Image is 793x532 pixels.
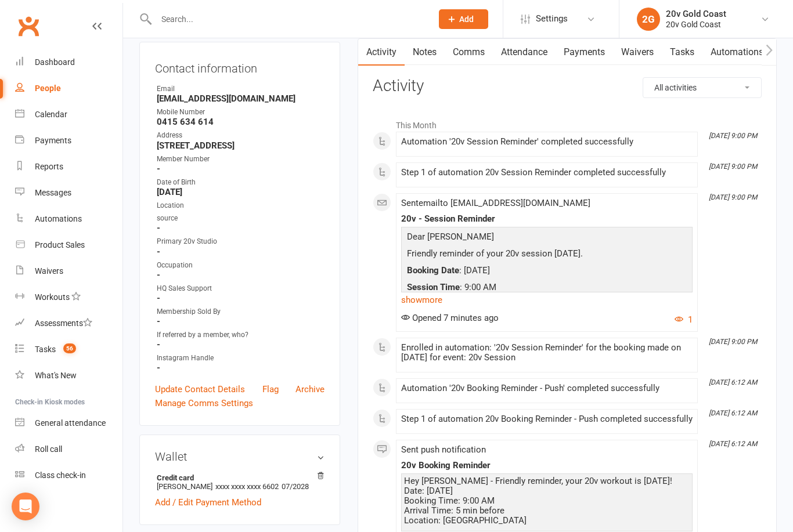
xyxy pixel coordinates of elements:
[35,188,71,197] div: Messages
[155,396,253,410] a: Manage Comms Settings
[373,77,762,95] h3: Activity
[35,240,85,249] div: Product Sales
[155,495,261,509] a: Add / Edit Payment Method
[157,164,325,174] strong: -
[15,154,122,180] a: Reports
[15,310,122,336] a: Assessments
[15,462,122,488] a: Class kiosk mode
[157,293,325,303] strong: -
[12,493,39,520] div: Open Intercom Messenger
[404,476,690,526] div: Hey [PERSON_NAME] - Friendly reminder, your 20v workout is [DATE]! Date: [DATE] Booking Time: 9:0...
[556,39,613,66] a: Payments
[401,313,499,323] span: Opened 7 minutes ago
[401,214,693,224] div: 20v - Session Reminder
[63,343,76,353] span: 56
[157,84,325,95] div: Email
[709,193,757,201] i: [DATE] 9:00 PM
[155,472,325,493] li: [PERSON_NAME]
[15,206,122,232] a: Automations
[662,39,702,66] a: Tasks
[35,57,75,67] div: Dashboard
[401,383,693,393] div: Automation '20v Booking Reminder - Push' completed successfully
[157,353,325,364] div: Instagram Handle
[215,482,279,491] span: xxxx xxxx xxxx 6602
[35,444,62,454] div: Roll call
[295,382,325,396] a: Archive
[153,11,424,27] input: Search...
[155,450,325,463] h3: Wallet
[404,263,690,280] p: : [DATE]
[35,471,86,480] div: Class check-in
[35,292,70,302] div: Workouts
[404,230,690,247] p: Dear [PERSON_NAME]
[35,371,77,380] div: What's New
[157,260,325,271] div: Occupation
[613,39,662,66] a: Waivers
[709,338,757,346] i: [DATE] 9:00 PM
[155,57,325,75] h3: Contact information
[401,137,693,147] div: Automation '20v Session Reminder' completed successfully
[445,39,493,66] a: Comms
[157,130,325,141] div: Address
[401,292,693,308] a: show more
[157,306,325,317] div: Membership Sold By
[157,236,325,247] div: Primary 20v Studio
[401,414,693,424] div: Step 1 of automation 20v Booking Reminder - Push completed successfully
[401,198,590,208] span: Sent email to [EMAIL_ADDRESS][DOMAIN_NAME]
[35,214,82,223] div: Automations
[404,280,690,297] p: : 9:00 AM
[35,418,106,428] div: General attendance
[35,319,92,328] div: Assessments
[15,363,122,389] a: What's New
[157,187,325,197] strong: [DATE]
[666,19,726,30] div: 20v Gold Coast
[407,282,460,292] span: Session Time
[35,266,63,276] div: Waivers
[282,482,309,491] span: 07/2028
[358,39,405,66] a: Activity
[709,378,757,386] i: [DATE] 6:12 AM
[373,113,762,132] li: This Month
[157,140,325,151] strong: [STREET_ADDRESS]
[407,265,459,276] span: Booking Date
[493,39,556,66] a: Attendance
[401,343,693,363] div: Enrolled in automation: '20v Session Reminder' for the booking made on [DATE] for event: 20v Session
[157,339,325,350] strong: -
[666,9,726,19] div: 20v Gold Coast
[155,382,245,396] a: Update Contact Details
[439,9,488,29] button: Add
[35,84,61,93] div: People
[157,247,325,257] strong: -
[157,223,325,233] strong: -
[15,102,122,128] a: Calendar
[404,247,690,263] p: Friendly reminder of your 20v session [DATE].
[709,162,757,171] i: [DATE] 9:00 PM
[709,132,757,140] i: [DATE] 9:00 PM
[157,93,325,104] strong: [EMAIL_ADDRESS][DOMAIN_NAME]
[157,213,325,224] div: source
[35,345,56,354] div: Tasks
[157,283,325,294] div: HQ Sales Support
[15,128,122,154] a: Payments
[15,436,122,462] a: Roll call
[15,49,122,75] a: Dashboard
[15,336,122,363] a: Tasks 56
[14,12,43,41] a: Clubworx
[157,316,325,327] strong: -
[15,180,122,206] a: Messages
[405,39,445,66] a: Notes
[459,15,474,24] span: Add
[35,110,67,119] div: Calendar
[536,6,568,32] span: Settings
[15,75,122,102] a: People
[15,410,122,436] a: General attendance kiosk mode
[157,154,325,165] div: Member Number
[15,284,122,310] a: Workouts
[157,107,325,118] div: Mobile Number
[35,162,63,171] div: Reports
[157,117,325,127] strong: 0415 634 614
[15,232,122,258] a: Product Sales
[157,270,325,280] strong: -
[35,136,71,145] div: Payments
[262,382,279,396] a: Flag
